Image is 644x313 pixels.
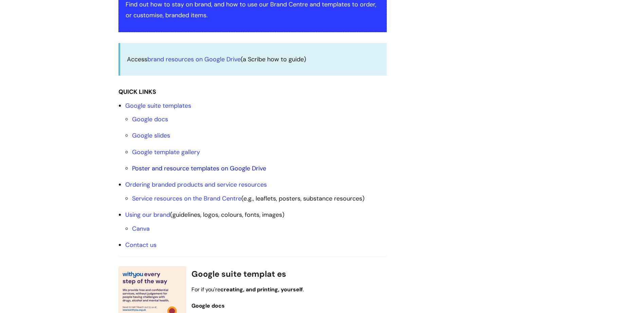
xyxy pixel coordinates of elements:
[132,194,241,203] a: Service resources on the Brand Centre
[132,225,150,233] a: Canva
[191,269,286,279] span: Google suite templat es
[132,193,387,204] li: (e.g., leaflets, posters, substance resources)
[125,209,387,234] li: (guidelines, logos, colours, fonts, images)
[125,102,191,110] a: Google suite templates
[125,241,157,249] a: Contact us
[132,164,266,172] a: Poster and resource templates on Google Drive
[191,286,304,293] span: For if you're .
[220,286,303,293] strong: creating, and printing, yourself
[147,55,241,63] a: brand resources on Google Drive
[191,302,225,309] span: Google docs
[127,54,380,65] p: Access (a Scribe how to guide)
[132,148,200,156] a: Google template gallery
[118,88,156,96] strong: QUICK LINKS
[132,131,170,140] a: Google slides
[132,115,168,123] a: Google docs
[125,181,267,189] a: Ordering branded products and service resources
[125,211,170,219] a: Using our brand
